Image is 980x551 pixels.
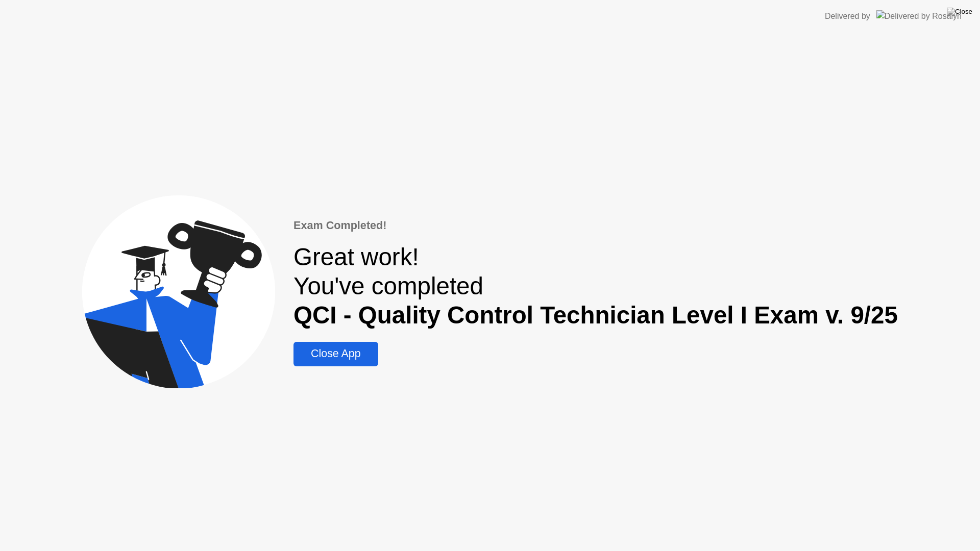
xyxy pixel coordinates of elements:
[293,242,898,330] div: Great work! You've completed
[825,10,870,22] div: Delivered by
[293,342,378,366] button: Close App
[297,347,375,360] div: Close App
[947,8,972,16] img: Close
[876,10,962,22] img: Delivered by Rosalyn
[293,302,898,329] b: QCI - Quality Control Technician Level I Exam v. 9/25
[293,217,898,234] div: Exam Completed!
